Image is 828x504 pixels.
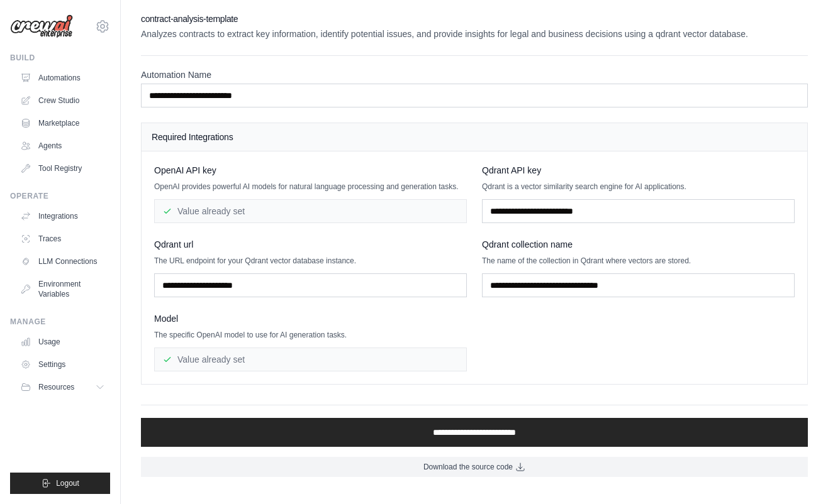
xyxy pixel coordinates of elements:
span: Logout [56,478,79,488]
a: Tool Registry [15,158,110,178]
a: Environment Variables [15,274,110,304]
span: OpenAI API key [154,164,216,177]
p: Analyzes contracts to extract key information, identify potential issues, and provide insights fo... [141,28,808,40]
p: Qdrant is a vector similarity search engine for AI applications. [482,182,795,192]
label: Automation Name [141,68,808,81]
p: OpenAI provides powerful AI models for natural language processing and generation tasks. [154,182,467,192]
a: LLM Connections [15,251,110,271]
h4: Required Integrations [152,131,797,143]
h2: contract-analysis-template [141,13,808,25]
a: Download the source code [141,457,808,477]
button: Resources [15,377,110,397]
span: Download the source code [423,462,513,472]
div: Operate [10,191,110,201]
div: Value already set [154,199,467,223]
span: Resources [38,382,74,392]
span: Qdrant url [154,238,193,251]
a: Marketplace [15,113,110,133]
span: Qdrant collection name [482,238,573,251]
span: Model [154,312,178,325]
button: Logout [10,473,110,494]
p: The name of the collection in Qdrant where vectors are stored. [482,256,795,266]
div: Manage [10,317,110,327]
a: Usage [15,332,110,352]
p: The specific OpenAI model to use for AI generation tasks. [154,330,467,340]
a: Automations [15,68,110,88]
p: The URL endpoint for your Qdrant vector database instance. [154,256,467,266]
a: Crew Studio [15,90,110,111]
img: Logo [10,14,73,38]
a: Traces [15,229,110,249]
a: Integrations [15,206,110,226]
div: Build [10,53,110,63]
div: Value already set [154,348,467,371]
a: Settings [15,354,110,375]
a: Agents [15,136,110,156]
span: Qdrant API key [482,164,541,177]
